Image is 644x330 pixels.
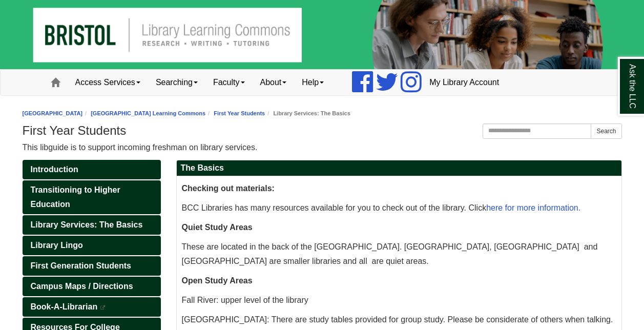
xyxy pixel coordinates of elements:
[31,261,131,270] span: First Generation Students
[214,110,265,116] a: First Year Students
[31,165,78,174] span: Introduction
[23,109,622,118] nav: breadcrumb
[23,160,161,179] a: Introduction
[23,297,161,317] a: Book-A-Librarian
[177,160,621,176] h2: The Basics
[31,282,133,291] span: Campus Maps / Directions
[148,70,205,95] a: Searching
[265,109,350,118] li: Library Services: The Basics
[182,313,616,327] p: [GEOGRAPHIC_DATA]: There are study tables provided for group study. Please be considerate of othe...
[294,70,331,95] a: Help
[100,305,106,310] i: This link opens in a new window
[23,180,161,214] a: Transitioning to Higher Education
[23,143,258,152] span: This libguide is to support incoming freshman on library services.
[31,185,120,209] span: Transitioning to Higher Education
[182,240,616,269] p: These are located in the back of the [GEOGRAPHIC_DATA]. [GEOGRAPHIC_DATA], [GEOGRAPHIC_DATA] and ...
[422,70,507,95] a: My Library Account
[182,293,616,307] p: Fall River: upper level of the library
[591,123,621,139] button: Search
[91,110,205,116] a: [GEOGRAPHIC_DATA] Learning Commons
[182,276,253,285] strong: Open Study Areas
[31,302,98,311] span: Book-A-Librarian
[182,223,253,232] strong: Quiet Study Areas
[31,220,143,229] span: Library Services: The Basics
[253,70,295,95] a: About
[31,241,83,250] span: Library Lingo
[23,215,161,235] a: Library Services: The Basics
[23,256,161,276] a: First Generation Students
[23,123,622,138] h1: First Year Students
[182,201,616,215] p: BCC Libraries has many resources available for you to check out of the library. Click
[23,110,83,116] a: [GEOGRAPHIC_DATA]
[23,236,161,255] a: Library Lingo
[486,203,580,212] a: here for more information.
[68,70,148,95] a: Access Services
[182,184,275,193] strong: Checking out materials:
[23,277,161,296] a: Campus Maps / Directions
[205,70,253,95] a: Faculty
